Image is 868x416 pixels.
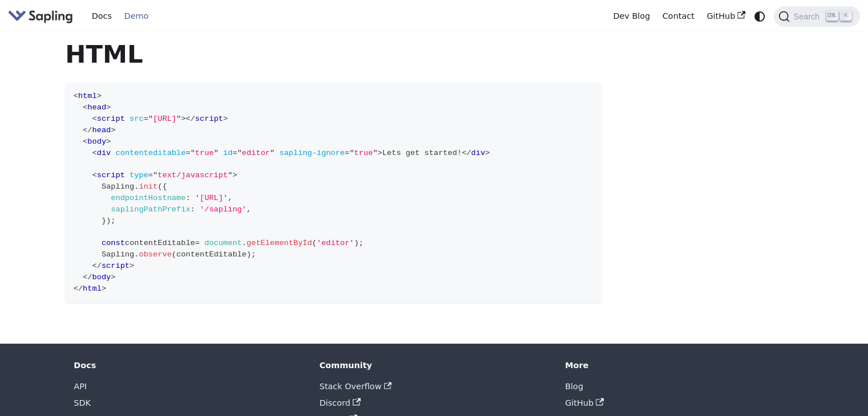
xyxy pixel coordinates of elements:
span: true [354,149,373,157]
span: type [130,171,148,180]
span: body [87,137,106,146]
h1: HTML [65,39,601,70]
span: </ [462,149,471,157]
a: API [74,382,87,391]
span: { [162,182,167,191]
span: " [349,149,354,157]
span: saplingPathPrefix [111,205,190,214]
a: GitHub [565,398,604,407]
span: > [106,103,111,112]
span: = [232,149,237,157]
span: . [242,239,247,247]
span: init [139,182,158,191]
span: observe [139,250,171,259]
span: 'editor' [317,239,354,247]
span: ) [247,250,251,259]
span: > [485,149,490,157]
span: Sapling [102,182,134,191]
span: > [232,171,237,180]
span: > [97,92,102,100]
span: : [185,194,190,202]
span: " [191,149,195,157]
span: " [237,149,242,157]
a: GitHub [700,7,751,25]
span: ; [251,250,256,259]
span: < [92,115,96,123]
span: ) [106,217,111,225]
span: ) [354,239,358,247]
span: < [83,137,87,146]
span: editor [242,149,270,157]
span: html [83,284,102,293]
span: true [195,149,214,157]
span: </ [74,284,83,293]
span: contenteditable [115,149,185,157]
span: > [111,273,115,282]
span: </ [92,262,101,270]
span: ; [111,217,115,225]
span: > [223,115,228,123]
span: . [134,250,139,259]
span: = [345,149,349,157]
span: " [270,149,274,157]
a: Discord [320,398,361,407]
img: Sapling.ai [8,8,73,25]
a: Contact [656,7,701,25]
span: '[URL]' [195,194,228,202]
span: > [106,137,111,146]
span: " [214,149,219,157]
span: const [102,239,125,247]
span: . [134,182,139,191]
span: getElementById [247,239,312,247]
span: script [97,171,125,180]
span: > [378,149,382,157]
span: : [191,205,195,214]
span: = [148,171,153,180]
a: Docs [86,7,118,25]
span: contentEditable [125,239,195,247]
span: < [92,171,96,180]
span: script [195,115,223,123]
button: Switch between dark and light mode (currently system mode) [752,8,768,25]
span: > [111,126,115,134]
span: </ [83,273,92,282]
span: '/sapling' [200,205,247,214]
kbd: K [840,11,851,21]
span: text/javascript [158,171,228,180]
span: id [223,149,232,157]
span: " [176,115,181,123]
a: Blog [565,382,583,391]
span: " [148,115,153,123]
a: Stack Overflow [320,382,391,391]
span: > [102,284,106,293]
span: = [144,115,148,123]
span: = [195,239,200,247]
a: SDK [74,398,91,407]
span: [URL] [153,115,176,123]
span: Sapling [102,250,134,259]
span: </ [185,115,195,123]
span: div [97,149,111,157]
span: < [74,92,78,100]
div: More [565,360,794,370]
span: document [204,239,242,247]
button: Search (Ctrl+K) [774,6,859,27]
span: ; [359,239,364,247]
span: html [78,92,97,100]
span: div [471,149,485,157]
span: sapling-ignore [279,149,345,157]
div: Community [320,360,549,370]
span: ( [312,239,317,247]
span: , [247,205,251,214]
span: , [228,194,232,202]
div: Docs [74,360,303,370]
span: < [92,149,96,157]
span: ( [172,250,176,259]
span: > [130,262,134,270]
a: Demo [118,7,155,25]
a: Dev Blog [607,7,656,25]
span: = [185,149,190,157]
span: </ [83,126,92,134]
span: < [83,103,87,112]
span: " [373,149,377,157]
